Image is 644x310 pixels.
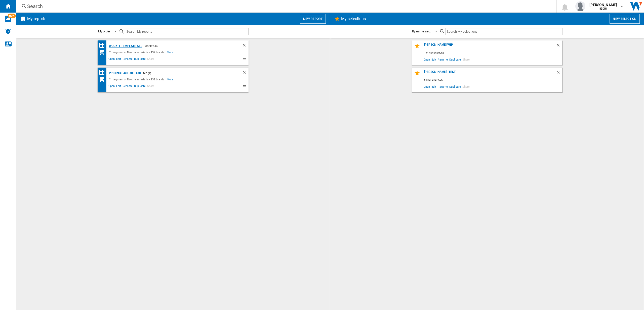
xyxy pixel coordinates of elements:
span: Edit [115,84,122,90]
span: More [167,49,174,55]
span: Share [462,56,470,63]
span: Edit [431,56,437,63]
div: My Assortment [99,49,108,55]
div: Delete [242,43,249,49]
span: NEW [8,14,16,18]
span: Rename [437,56,449,63]
span: [PERSON_NAME] [589,2,617,7]
button: New selection [610,14,640,24]
span: Rename [437,83,449,90]
span: Duplicate [133,84,146,90]
div: Delete [556,70,562,77]
span: Rename [122,57,133,63]
div: 154 references [423,50,562,56]
span: Share [146,57,155,63]
span: Share [146,84,155,90]
span: Duplicate [449,83,462,90]
div: 54 references [423,77,562,83]
h2: My reports [26,14,47,24]
button: New report [300,14,326,24]
div: 11 segments - No characteristic - 132 brands [108,49,167,55]
span: Duplicate [449,56,462,63]
span: Open [108,57,116,63]
input: Search My reports [125,28,249,35]
div: Delete [556,43,562,50]
div: - DID (1) [141,70,232,76]
span: Open [423,83,431,90]
div: Workit Template All [108,43,142,49]
img: profile.jpg [575,1,585,11]
span: Edit [431,83,437,90]
div: 11 segments - No characteristic - 132 brands [108,76,167,82]
div: Search [27,3,543,10]
span: Share [462,83,470,90]
span: Duplicate [133,57,146,63]
div: By name asc. [412,29,431,33]
span: Open [108,84,116,90]
div: Delete [242,70,249,76]
span: Rename [122,84,133,90]
h2: My selections [340,14,367,24]
div: Pricing Last 30 days [108,70,141,76]
div: - Workit (8) [142,43,232,49]
img: alerts-logo.svg [5,28,11,34]
span: Edit [115,57,122,63]
img: wise-card.svg [5,16,11,22]
input: Search My selections [445,28,562,35]
div: My order [98,29,110,33]
div: [PERSON_NAME] WIP [423,43,556,50]
span: Open [423,56,431,63]
b: IE DID [599,7,607,10]
div: My Assortment [99,76,108,82]
div: Price Matrix [99,69,108,76]
div: [PERSON_NAME]- Test [423,70,556,77]
span: More [167,76,174,82]
div: Price Matrix [99,42,108,48]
